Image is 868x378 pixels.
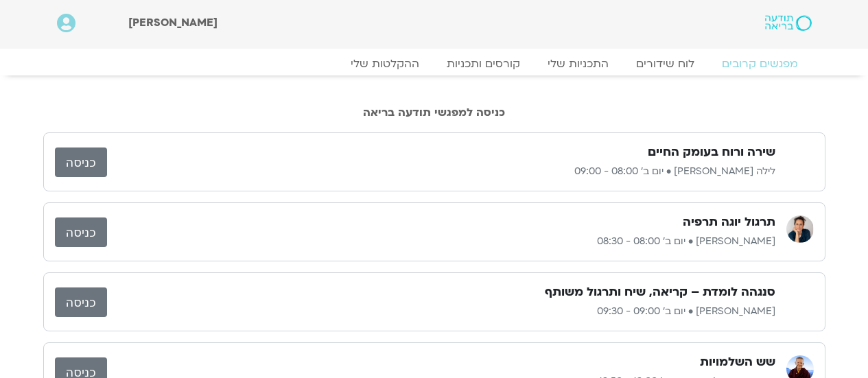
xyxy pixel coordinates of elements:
[57,57,812,71] nav: Menu
[107,163,775,180] p: לילה [PERSON_NAME] • יום ב׳ 08:00 - 09:00
[43,106,825,119] h2: כניסה למפגשי תודעה בריאה
[55,147,107,177] a: כניסה
[107,233,775,250] p: [PERSON_NAME] • יום ב׳ 08:00 - 08:30
[433,57,534,71] a: קורסים ותכניות
[648,144,775,161] h3: שירה ורוח בעומק החיים
[545,284,775,300] h3: סנגהה לומדת – קריאה, שיח ותרגול משותף
[622,57,708,71] a: לוח שידורים
[786,215,814,243] img: יעל אלנברג
[683,214,775,231] h3: תרגול יוגה תרפיה
[534,57,622,71] a: התכניות שלי
[786,145,814,173] img: לילה קמחי
[337,57,433,71] a: ההקלטות שלי
[700,354,775,370] h3: שש השלמויות
[55,287,107,317] a: כניסה
[107,303,775,320] p: [PERSON_NAME] • יום ב׳ 09:00 - 09:30
[128,15,218,30] span: [PERSON_NAME]
[55,217,107,247] a: כניסה
[786,285,814,313] img: דקל קנטי
[708,57,812,71] a: מפגשים קרובים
